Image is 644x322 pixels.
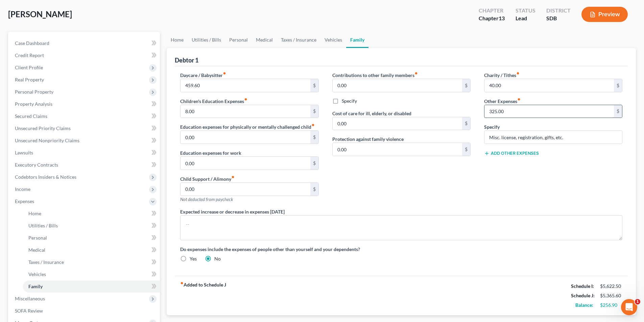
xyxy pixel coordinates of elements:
a: Taxes / Insurance [23,256,160,268]
div: $5,365.60 [600,292,622,299]
a: Credit Report [9,49,160,61]
input: -- [333,79,462,92]
i: fiber_manual_record [414,72,418,75]
span: Secured Claims [15,113,47,119]
label: Education expenses for physically or mentally challenged child [180,123,315,130]
span: Lawsuits [15,150,33,155]
a: Family [23,280,160,293]
label: Contributions to other family members [332,72,418,79]
strong: Balance: [575,302,593,308]
label: Yes [190,255,197,262]
a: Home [23,207,160,220]
div: $ [462,117,470,130]
a: Vehicles [23,268,160,280]
div: $256.90 [600,302,622,308]
input: -- [484,79,614,92]
span: 13 [499,15,505,21]
iframe: Intercom live chat [621,299,637,315]
i: fiber_manual_record [311,123,315,127]
div: District [546,7,571,15]
a: Property Analysis [9,98,160,110]
input: Specify... [484,131,622,144]
a: Home [167,32,188,48]
a: Utilities / Bills [23,220,160,232]
div: Lead [516,15,535,22]
span: Medical [28,247,45,253]
input: -- [181,79,310,92]
div: Chapter [479,7,505,15]
i: fiber_manual_record [517,98,521,101]
span: Property Analysis [15,101,52,107]
label: Specify [342,98,357,104]
span: Taxes / Insurance [28,259,64,265]
div: $ [614,79,622,92]
div: $ [310,131,318,144]
a: Executory Contracts [9,159,160,171]
span: Miscellaneous [15,296,45,301]
span: Personal [28,235,47,241]
span: Home [28,210,41,216]
div: Status [516,7,535,15]
strong: Added to Schedule J [180,281,226,310]
a: Personal [225,32,252,48]
label: Education expenses for work [180,149,241,156]
div: Debtor 1 [175,56,198,64]
a: Lawsuits [9,147,160,159]
span: Utilities / Bills [28,223,58,228]
span: Personal Property [15,89,53,95]
label: Children's Education Expenses [180,98,247,105]
a: Vehicles [320,32,346,48]
i: fiber_manual_record [516,72,520,75]
a: Taxes / Insurance [277,32,320,48]
button: Preview [581,7,628,22]
i: fiber_manual_record [244,98,247,101]
div: $ [462,79,470,92]
span: Real Property [15,77,44,82]
span: Income [15,186,30,192]
div: SDB [546,15,571,22]
span: [PERSON_NAME] [8,9,72,19]
input: -- [484,105,614,118]
div: $ [310,79,318,92]
input: -- [181,131,310,144]
a: Case Dashboard [9,37,160,49]
div: $ [310,183,318,196]
a: Utilities / Bills [188,32,225,48]
label: Charity / Tithes [484,72,520,79]
a: SOFA Review [9,305,160,317]
label: Specify [484,123,500,130]
div: $ [310,105,318,118]
a: Family [346,32,368,48]
a: Personal [23,232,160,244]
span: Credit Report [15,52,44,58]
label: No [214,255,221,262]
strong: Schedule J: [571,293,595,298]
label: Child Support / Alimony [180,175,235,182]
i: fiber_manual_record [223,72,226,75]
span: Vehicles [28,271,46,277]
label: Daycare / Babysitter [180,72,226,79]
span: Executory Contracts [15,162,58,168]
input: -- [181,157,310,170]
i: fiber_manual_record [180,281,184,285]
a: Secured Claims [9,110,160,122]
input: -- [181,105,310,118]
span: 1 [635,299,640,304]
div: $ [614,105,622,118]
div: Chapter [479,15,505,22]
input: -- [181,183,310,196]
div: $ [462,143,470,156]
span: Client Profile [15,65,43,70]
a: Medical [23,244,160,256]
button: Add Other Expenses [484,151,539,156]
i: fiber_manual_record [231,175,235,179]
span: Unsecured Priority Claims [15,125,71,131]
a: Medical [252,32,277,48]
span: Unsecured Nonpriority Claims [15,138,79,143]
span: Case Dashboard [15,40,49,46]
span: Family [28,283,43,289]
div: $5,622.50 [600,283,622,290]
span: SOFA Review [15,308,43,314]
label: Expected increase or decrease in expenses [DATE] [180,208,285,215]
a: Unsecured Priority Claims [9,122,160,134]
